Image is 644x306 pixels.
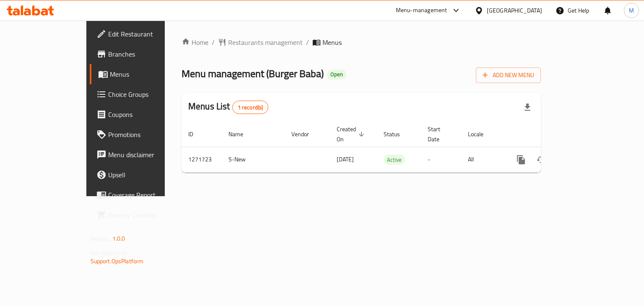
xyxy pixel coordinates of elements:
table: enhanced table [182,122,598,173]
li: / [212,37,215,47]
span: Locale [468,129,494,139]
span: Active [384,155,405,165]
span: Edit Restaurant [108,29,187,39]
span: Branches [108,49,187,59]
a: Edit Restaurant [90,24,194,44]
span: Get support on: [91,247,129,258]
span: Menu disclaimer [108,150,187,160]
td: - [421,147,461,172]
a: Support.OpsPlatform [91,256,144,267]
span: [DATE] [337,154,354,165]
span: Open [327,71,346,78]
a: Menu disclaimer [90,145,194,165]
td: S-New [222,147,285,172]
span: Upsell [108,170,187,180]
div: [GEOGRAPHIC_DATA] [487,6,542,15]
a: Choice Groups [90,84,194,104]
a: Home [182,37,208,47]
a: Menus [90,64,194,84]
span: ID [188,129,204,139]
div: Export file [517,97,538,117]
nav: breadcrumb [182,37,541,47]
span: Menu management ( Burger Baba ) [182,64,324,83]
span: Restaurants management [228,37,303,47]
a: Coverage Report [90,185,194,205]
a: Promotions [90,124,194,145]
span: Name [229,129,254,139]
span: 1.0.0 [112,233,125,244]
td: All [461,147,504,172]
span: Version: [91,233,111,244]
span: Start Date [428,124,451,144]
span: 1 record(s) [233,104,268,112]
span: Status [384,129,411,139]
td: 1271723 [182,147,222,172]
span: Created On [337,124,367,144]
th: Actions [504,122,598,147]
button: more [511,150,531,170]
span: Coverage Report [108,190,187,200]
div: Open [327,70,346,80]
span: Menus [322,37,342,47]
span: Add New Menu [483,70,534,80]
span: Choice Groups [108,89,187,99]
span: Coupons [108,109,187,119]
h2: Menus List [188,100,268,114]
a: Branches [90,44,194,64]
button: Change Status [531,150,551,170]
button: Add New Menu [476,67,541,83]
a: Grocery Checklist [90,205,194,225]
div: Total records count [232,101,269,114]
span: Vendor [291,129,320,139]
span: Grocery Checklist [108,210,187,220]
span: Promotions [108,130,187,140]
a: Upsell [90,165,194,185]
span: M [629,6,634,15]
div: Menu-management [396,5,447,16]
li: / [306,37,309,47]
a: Restaurants management [218,37,303,47]
a: Coupons [90,104,194,124]
span: Menus [110,69,187,79]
